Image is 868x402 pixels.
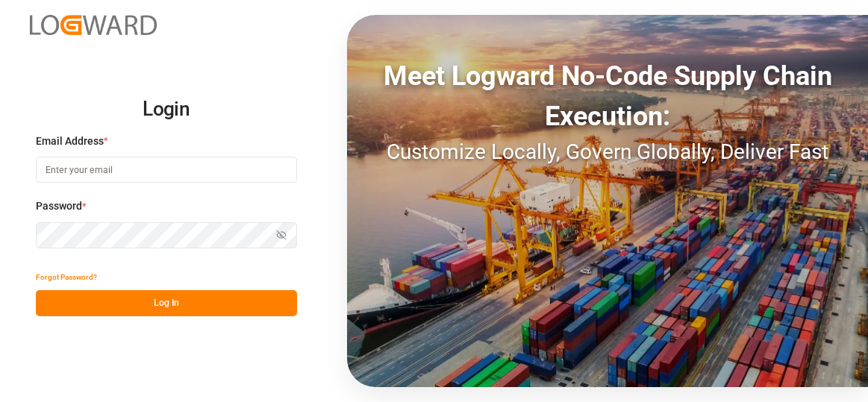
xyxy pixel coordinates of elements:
div: Customize Locally, Govern Globally, Deliver Fast [347,136,868,168]
button: Log In [36,290,297,316]
span: Password [36,198,82,214]
input: Enter your email [36,157,297,183]
div: Meet Logward No-Code Supply Chain Execution: [347,56,868,136]
button: Forgot Password? [36,264,97,290]
span: Email Address [36,134,104,149]
img: Logward_new_orange.png [30,15,157,35]
h2: Login [36,86,297,134]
